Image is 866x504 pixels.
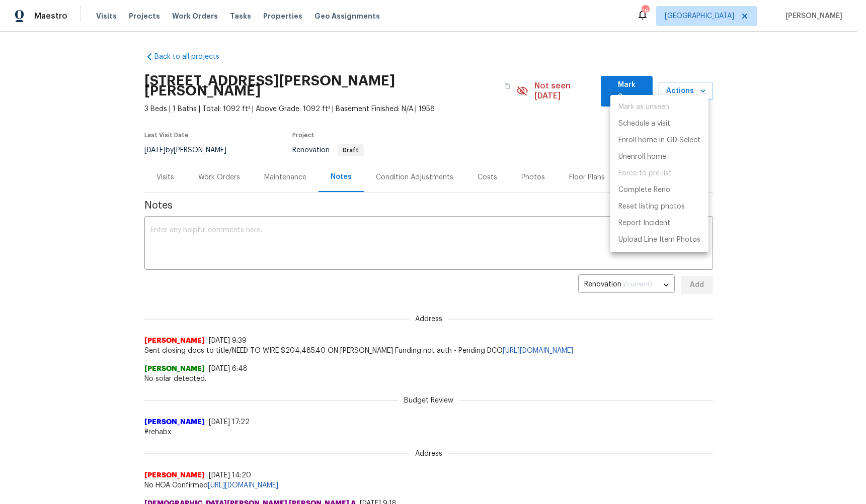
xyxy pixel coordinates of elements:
p: Unenroll home [618,152,666,162]
p: Enroll home in OD Select [618,135,700,146]
p: Upload Line Item Photos [618,235,700,245]
p: Complete Reno [618,185,670,195]
span: Setup visit must be completed before moving home to pre-list [610,165,708,182]
p: Schedule a visit [618,119,670,129]
p: Reset listing photos [618,201,685,212]
p: Report Incident [618,218,670,229]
